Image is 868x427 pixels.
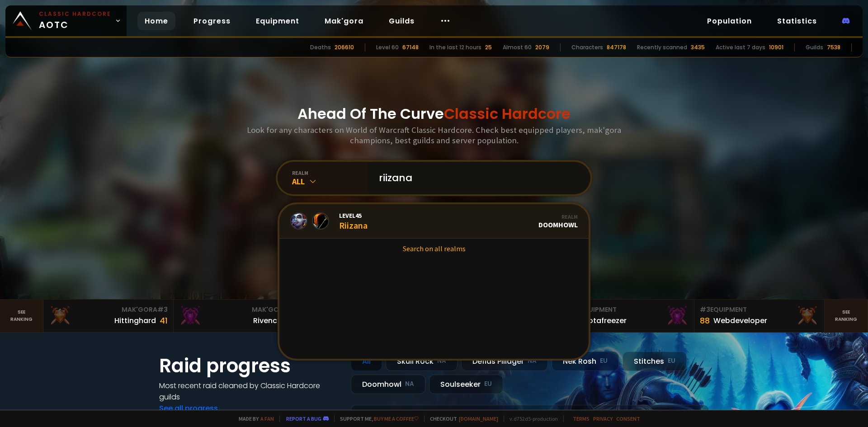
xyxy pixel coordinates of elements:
small: EU [600,357,608,366]
a: Mak'gora [317,12,371,30]
a: Mak'Gora#2Rivench100 [174,300,304,332]
small: Classic Hardcore [39,10,111,18]
a: See all progress [159,403,218,413]
div: Recently scanned [637,43,687,52]
a: a fan [260,415,274,422]
div: Hittinghard [114,315,156,326]
div: Skull Rock [386,352,458,371]
div: In the last 12 hours [429,43,481,52]
div: Equipment [700,305,819,314]
span: AOTC [39,10,111,32]
small: NA [528,357,537,366]
a: Mak'Gora#3Hittinghard41 [43,300,174,332]
span: Support me, [334,415,419,422]
span: Level 45 [339,211,368,220]
span: v. d752d5 - production [504,415,558,422]
div: Webdeveloper [713,315,767,326]
div: 88 [700,314,710,327]
small: NA [437,357,446,366]
div: Defias Pillager [461,352,548,371]
div: Characters [571,43,603,52]
div: 67148 [402,43,419,52]
span: Classic Hardcore [444,103,571,124]
div: Nek'Rosh [552,352,619,371]
input: Search a character... [373,162,580,194]
span: # 3 [700,305,710,314]
a: Level45RiizanaRealmDoomhowl [279,204,589,239]
div: 10901 [769,43,783,52]
a: #2Equipment88Notafreezer [564,300,694,332]
div: Guilds [806,43,823,52]
a: Terms [573,415,590,422]
a: Home [137,12,175,30]
div: Almost 60 [503,43,532,52]
a: Report a bug [286,415,321,422]
div: 206610 [335,43,354,52]
div: Notafreezer [583,315,627,326]
a: Equipment [249,12,307,30]
div: Level 60 [376,43,399,52]
h4: Most recent raid cleaned by Classic Hardcore guilds [159,380,340,403]
div: realm [292,169,368,176]
div: Stitches [623,352,687,371]
div: 7538 [827,43,840,52]
span: Made by [233,415,274,422]
a: Progress [186,12,238,30]
div: Riizana [339,211,368,231]
div: All [292,176,368,187]
a: Classic HardcoreAOTC [5,5,127,36]
div: Soulseeker [429,375,503,394]
div: Doomhowl [538,213,578,229]
h1: Raid progress [159,352,340,380]
a: Population [700,12,759,30]
a: Statistics [770,12,824,30]
h3: Look for any characters on World of Warcraft Classic Hardcore. Check best equipped players, mak'g... [243,125,625,145]
a: [DOMAIN_NAME] [459,415,498,422]
a: Seeranking [825,300,868,332]
a: Buy me a coffee [374,415,419,422]
div: Active last 7 days [716,43,765,52]
div: 25 [485,43,492,52]
h1: Ahead Of The Curve [297,103,571,125]
a: #3Equipment88Webdeveloper [694,300,825,332]
div: All [351,352,382,371]
span: Checkout [424,415,498,422]
div: Equipment [570,305,689,314]
a: Consent [616,415,640,422]
small: EU [668,357,675,366]
a: Search on all realms [279,239,589,258]
div: 2079 [535,43,549,52]
div: Rivench [253,315,282,326]
div: 41 [160,314,168,327]
div: Mak'Gora [179,305,298,314]
a: Privacy [593,415,613,422]
div: Deaths [310,43,331,52]
div: Doomhowl [351,375,425,394]
div: 3435 [691,43,705,52]
small: EU [484,380,492,389]
div: 847178 [607,43,626,52]
small: NA [405,380,414,389]
span: # 3 [157,305,168,314]
div: Realm [538,213,578,220]
a: Guilds [382,12,422,30]
div: Mak'Gora [49,305,168,314]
